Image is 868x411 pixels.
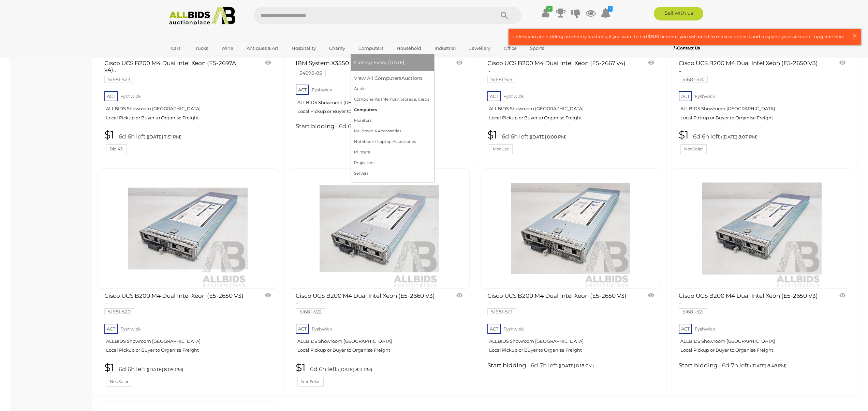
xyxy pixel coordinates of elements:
a: Jewellery [465,43,495,54]
a: Computers [354,43,388,54]
a: Cisco UCS B200 M4 Dual Intel Xeon (E5-2697A v4).. 51681-523 [104,60,245,82]
a: Cisco UCS B200 M4 Dual Intel Xeon (E5-2650 V3) .. 51681-514 [679,60,820,82]
a: ACT Fyshwick ALLBIDS Showroom [GEOGRAPHIC_DATA] Local Pickup or Buyer to Organise Freight [487,322,656,358]
a: Industrial [430,43,460,54]
a: Household [392,43,426,54]
a: Cars [166,43,185,54]
i: ✔ [546,6,553,12]
a: ACT Fyshwick ALLBIDS Showroom [GEOGRAPHIC_DATA] Local Pickup or Buyer to Organise Freight [487,89,656,126]
a: Office [499,43,521,54]
a: ✔ [541,7,551,19]
a: Antiques & Art [242,43,283,54]
a: $1 6d 6h left ([DATE] 7:51 PM) Bid.43 [104,129,273,154]
img: Cisco UCS B200 M4 Dual Intel Xeon (E5-2660 V3) 2.60GHz-3.30GHz 10-Core CPU Blade Server W/ 256GB ... [320,169,439,288]
button: Search [487,7,521,24]
a: IBM System X3550 M4 1RU Server - Lot of Two 54098-85 [296,60,437,76]
a: Cisco UCS B200 M4 Dual Intel Xeon (E5-2650 V3) 2.30GHz-3.00GHz 10-Core CPU Blade Server W/ 128GB ... [672,168,852,289]
a: Sell with us [654,7,703,20]
a: ACT Fyshwick ALLBIDS Showroom [GEOGRAPHIC_DATA] Local Pickup or Buyer to Organise Freight [679,322,847,358]
a: ACT Fyshwick ALLBIDS Showroom [GEOGRAPHIC_DATA] Local Pickup or Buyer to Organise Freight [296,322,464,358]
img: Cisco UCS B200 M4 Dual Intel Xeon (E5-2650 V3) 2.30GHz-3.00GHz 10-Core CPU Blade Server W/ 128GB ... [702,169,822,288]
a: Cisco UCS B200 M4 Dual Intel Xeon (E5-2650 V3) 2.30GHz-3.00GHz 10-Core CPU Blade Server W/ 128GB ... [481,168,661,289]
a: Trucks [189,43,212,54]
a: Cisco UCS B200 M4 Dual Intel Xeon (E5-2650 V3) .. 51681-521 [679,293,820,314]
a: ACT Fyshwick ALLBIDS Showroom [GEOGRAPHIC_DATA] Local Pickup or Buyer to Organise Freight [679,89,847,126]
i: 1 [608,6,613,12]
span: × [852,29,858,42]
a: Start bidding 6d 7h left ([DATE] 8:18 PM) [487,362,656,370]
a: ACT Fyshwick ALLBIDS Showroom [GEOGRAPHIC_DATA] Local Pickup or Buyer to Organise Freight [296,83,464,119]
a: [GEOGRAPHIC_DATA] [166,54,224,65]
a: $1 6d 6h left ([DATE] 8:09 PM) NeoSolar [104,362,273,387]
a: $1 6d 6h left ([DATE] 8:07 PM) NeoSolar [679,129,847,154]
a: ACT Fyshwick ALLBIDS Showroom [GEOGRAPHIC_DATA] Local Pickup or Buyer to Organise Freight [104,322,273,358]
a: Cisco UCS B200 M4 Dual Intel Xeon (E5-2650 V3) .. 51681-520 [104,293,245,314]
b: Contact Us [674,45,700,50]
a: Cisco UCS B200 M4 Dual Intel Xeon (E5-2667 v4) .. 51681-515 [487,60,628,82]
a: Start bidding 6d 6h left ([DATE] 7:57 PM) [296,123,464,131]
a: Cisco UCS B200 M4 Dual Intel Xeon (E5-2650 V3) 2.30GHz-3.00GHz 10-Core CPU Blade Server W/ 128GB ... [98,168,278,289]
img: Cisco UCS B200 M4 Dual Intel Xeon (E5-2650 V3) 2.30GHz-3.00GHz 10-Core CPU Blade Server W/ 128GB ... [511,169,630,288]
a: Hospitality [287,43,320,54]
a: Sports [526,43,548,54]
a: Charity [325,43,350,54]
a: $1 6d 6h left ([DATE] 8:00 PM) Meouse [487,129,656,154]
a: 1 [601,7,611,19]
a: Contact Us [674,44,702,52]
a: ACT Fyshwick ALLBIDS Showroom [GEOGRAPHIC_DATA] Local Pickup or Buyer to Organise Freight [104,89,273,126]
img: Cisco UCS B200 M4 Dual Intel Xeon (E5-2650 V3) 2.30GHz-3.00GHz 10-Core CPU Blade Server W/ 128GB ... [128,169,248,288]
img: Allbids.com.au [165,7,239,26]
a: Cisco UCS B200 M4 Dual Intel Xeon (E5-2650 V3) .. 51681-519 [487,293,628,314]
a: $1 6d 6h left ([DATE] 8:11 PM) NeoSolar [296,362,464,387]
a: Cisco UCS B200 M4 Dual Intel Xeon (E5-2660 V3) .. 51681-522 [296,293,437,314]
a: Start bidding 6d 7h left ([DATE] 8:48 PM) [679,362,847,370]
a: Wine [217,43,238,54]
a: Cisco UCS B200 M4 Dual Intel Xeon (E5-2660 V3) 2.60GHz-3.30GHz 10-Core CPU Blade Server W/ 256GB ... [289,168,469,289]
